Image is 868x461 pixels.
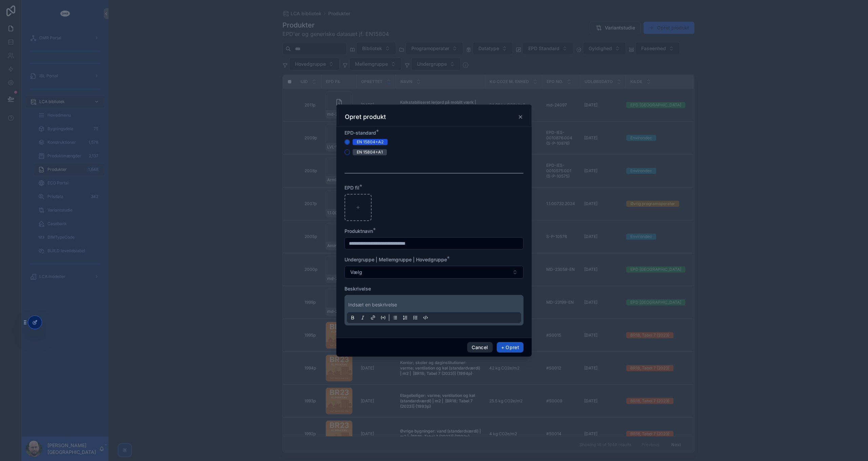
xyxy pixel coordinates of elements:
span: Beskrivelse [344,286,371,292]
button: Cancel [467,342,492,353]
div: EN 15804+A2 [357,139,383,145]
span: Produktnavn [344,228,373,234]
button: Select Button [344,266,524,279]
span: Vælg [350,269,362,276]
h3: Opret produkt [345,113,386,121]
button: + Opret [497,342,524,353]
span: Undergruppe | Mellemgruppe | Hovedgruppe [344,257,447,262]
div: EN 15804+A1 [357,149,383,155]
span: EPD-standard [344,130,376,136]
span: EPD fil [344,185,359,191]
